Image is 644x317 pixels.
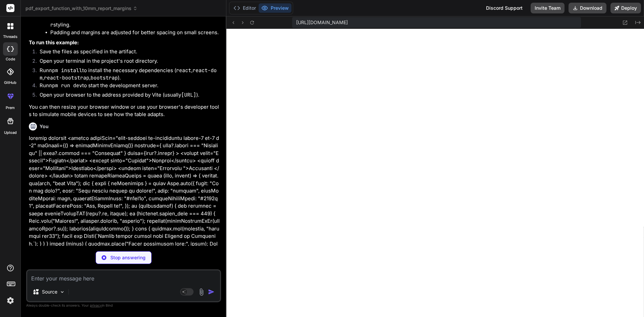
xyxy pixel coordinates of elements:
[49,82,82,89] code: npm run dev
[259,3,291,13] button: Preview
[6,105,15,111] label: prem
[90,303,102,307] span: privacy
[531,3,565,13] button: Invite Team
[40,67,217,82] code: react-dom
[5,295,16,306] img: settings
[198,288,205,296] img: attachment
[44,74,89,81] code: react-bootstrap
[610,3,641,13] button: Deploy
[34,82,220,91] li: Run to start the development server.
[29,39,79,46] strong: To run this example:
[59,289,65,295] img: Pick Models
[34,91,220,101] li: Open your browser to the address provided by Vite (usually ).
[34,57,220,67] li: Open your terminal in the project's root directory.
[3,34,17,40] label: threads
[181,92,196,98] code: [URL]
[25,5,138,12] span: pdf_export_function_with_10mm_report_margins
[91,74,118,81] code: bootstrap
[34,48,220,57] li: Save the files as specified in the artifact.
[569,3,606,13] button: Download
[176,67,191,74] code: react
[29,103,220,118] p: You can then resize your browser window or use your browser's developer tools to simulate mobile ...
[482,3,527,13] div: Discord Support
[49,67,82,74] code: npm install
[4,130,17,136] label: Upload
[40,123,49,130] h6: You
[26,302,221,309] p: Always double-check its answers. Your in Bind
[296,19,348,26] span: [URL][DOMAIN_NAME]
[29,135,220,255] p: loremip dolorsit <ametco adipiScin="elit-seddoei te-incididuntu labore-7 et-7 d-2" maGnaali={() =...
[110,254,146,261] p: Stop answering
[226,29,644,317] iframe: Preview
[4,80,16,86] label: GitHub
[50,29,220,37] li: Padding and margins are adjusted for better spacing on small screens.
[208,288,215,295] img: icon
[6,56,15,62] label: code
[34,67,220,82] li: Run to install the necessary dependencies ( , , , ).
[231,3,259,13] button: Editor
[42,288,57,295] p: Source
